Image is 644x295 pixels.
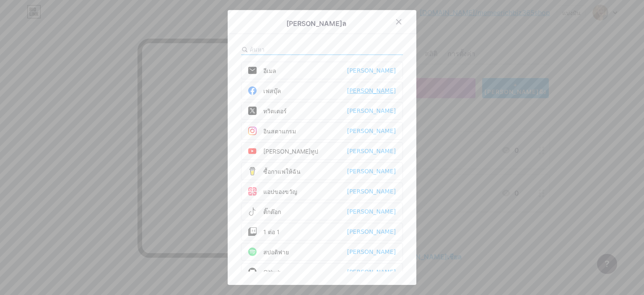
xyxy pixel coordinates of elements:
[263,269,281,276] font: Github
[263,188,297,195] font: แอปของขวัญ
[347,208,396,215] font: [PERSON_NAME]
[263,228,280,235] font: 1 ต่อ 1
[347,67,396,74] font: [PERSON_NAME]
[347,87,396,94] font: [PERSON_NAME]
[249,45,342,54] input: ค้นหา
[263,168,301,175] font: ซื้อกาแฟให้ฉัน
[263,148,318,155] font: [PERSON_NAME]ทูป
[263,248,289,256] font: สปอติฟาย
[347,128,396,134] font: [PERSON_NAME]
[347,148,396,154] font: [PERSON_NAME]
[347,248,396,255] font: [PERSON_NAME]
[347,269,396,275] font: [PERSON_NAME]
[347,168,396,175] font: [PERSON_NAME]
[347,188,396,195] font: [PERSON_NAME]
[263,128,296,135] font: อินสตาแกรม
[347,107,396,114] font: [PERSON_NAME]
[286,19,346,28] font: [PERSON_NAME]ล
[347,228,396,235] font: [PERSON_NAME]
[263,67,276,74] font: อีเมล
[263,87,281,94] font: เฟสบุ๊ค
[263,107,287,115] font: ทวิตเตอร์
[263,208,281,215] font: ติ๊กต๊อก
